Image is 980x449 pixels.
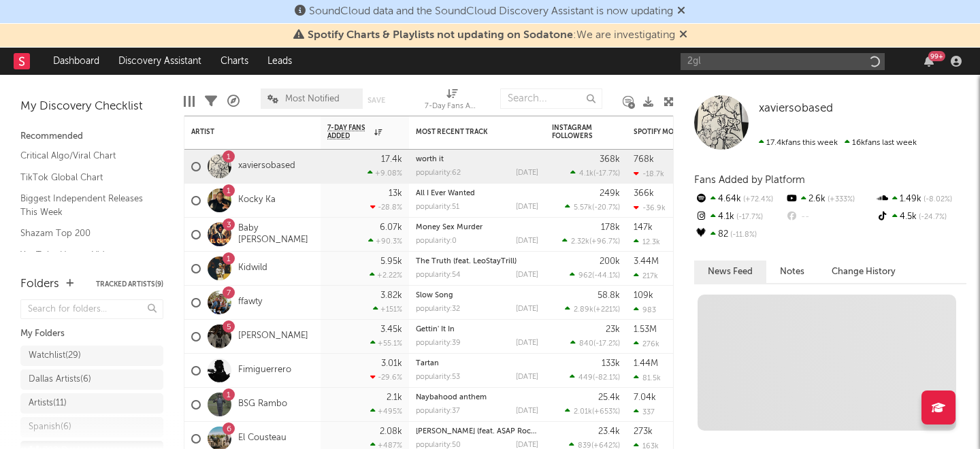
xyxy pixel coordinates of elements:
a: Dashboard [44,48,109,75]
span: +221 % [595,306,618,314]
div: ( ) [570,169,620,178]
div: 58.8k [598,291,620,300]
span: 5.57k [574,204,592,212]
div: 7.04k [634,393,656,402]
button: News Feed [694,261,766,283]
div: -29.6 % [370,373,402,382]
div: 17.4k [381,155,402,164]
div: Recommended [20,129,163,145]
button: Save [367,97,385,104]
div: Dallas Artists ( 6 ) [29,371,91,388]
div: 3.45k [380,325,402,334]
div: popularity: 39 [416,339,461,347]
a: [PERSON_NAME] (feat. A$AP Rocky) [416,428,541,435]
div: 13k [389,189,402,198]
span: Spotify Charts & Playlists not updating on Sodatone [308,30,573,41]
div: [DATE] [516,203,538,211]
div: 983 [634,305,656,314]
div: 12.3k [634,237,660,246]
div: 7-Day Fans Added (7-Day Fans Added) [425,82,479,121]
button: 99+ [924,56,934,67]
div: Gettin' It In [416,326,538,333]
div: Supa Cousteau (feat. A$AP Rocky) [416,428,538,435]
div: Filters [205,82,217,121]
div: 99 + [928,51,945,61]
div: 5.95k [380,257,402,266]
span: 840 [579,340,593,348]
span: +333 % [826,196,855,203]
span: Fans Added by Platform [694,175,805,185]
div: popularity: 32 [416,305,460,313]
div: -28.8 % [370,203,402,212]
div: 2.1k [387,393,402,402]
div: popularity: 37 [416,408,460,415]
span: -17.2 % [595,340,618,348]
input: Search for artists [681,53,885,70]
div: [DATE] [516,305,538,313]
div: 82 [694,226,785,244]
div: 366k [634,189,654,198]
a: Leads [258,48,301,75]
div: 178k [601,223,620,232]
div: A&R Pipeline [227,82,240,121]
span: -82.1 % [595,374,618,382]
div: ( ) [570,339,620,348]
div: [DATE] [516,339,538,347]
span: -8.02 % [921,196,952,203]
span: 2.89k [574,306,593,314]
span: 17.4k fans this week [759,139,838,147]
div: Spanish ( 6 ) [29,419,71,435]
span: +96.7 % [591,238,618,246]
div: 25.4k [598,393,620,402]
div: 1.49k [876,190,966,208]
span: 449 [578,374,593,382]
div: [DATE] [516,271,538,279]
a: Artists(11) [20,393,163,414]
button: Change History [818,261,909,283]
div: ( ) [562,237,620,246]
div: 4.64k [694,190,785,208]
span: -17.7 % [595,170,618,178]
a: xaviersobased [759,102,833,116]
div: +90.3 % [368,237,402,246]
div: +9.08 % [367,169,402,178]
div: 2.08k [380,427,402,436]
div: 217k [634,271,658,280]
div: Slow Song [416,292,538,299]
span: -44.1 % [594,272,618,280]
span: -20.7 % [594,204,618,212]
span: +72.4 % [741,196,773,203]
div: Naybahood anthem [416,394,538,401]
span: 962 [578,272,592,280]
a: Discovery Assistant [109,48,211,75]
div: 4.1k [694,208,785,226]
a: worth it [416,156,444,163]
div: Watchlist ( 29 ) [29,348,81,364]
a: YouTube Hottest Videos [20,248,150,263]
span: Most Notified [285,95,340,103]
a: Gettin' It In [416,326,455,333]
span: SoundCloud data and the SoundCloud Discovery Assistant is now updating [309,6,673,17]
div: 337 [634,408,655,416]
a: Fimiguerrero [238,365,291,376]
div: 368k [600,155,620,164]
div: 23k [606,325,620,334]
a: Dallas Artists(6) [20,369,163,390]
div: [DATE] [516,237,538,245]
a: TikTok Global Chart [20,170,150,185]
div: popularity: 51 [416,203,459,211]
div: -18.7k [634,169,664,178]
a: Kidwild [238,263,267,274]
span: 16k fans last week [759,139,917,147]
input: Search... [500,88,602,109]
div: 2.6k [785,190,875,208]
span: Dismiss [679,30,687,41]
span: xaviersobased [759,103,833,114]
div: Edit Columns [184,82,195,121]
div: My Discovery Checklist [20,99,163,115]
span: +653 % [594,408,618,416]
span: 4.1k [579,170,593,178]
div: -36.9k [634,203,666,212]
div: [DATE] [516,169,538,177]
button: Tracked Artists(9) [96,281,163,288]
